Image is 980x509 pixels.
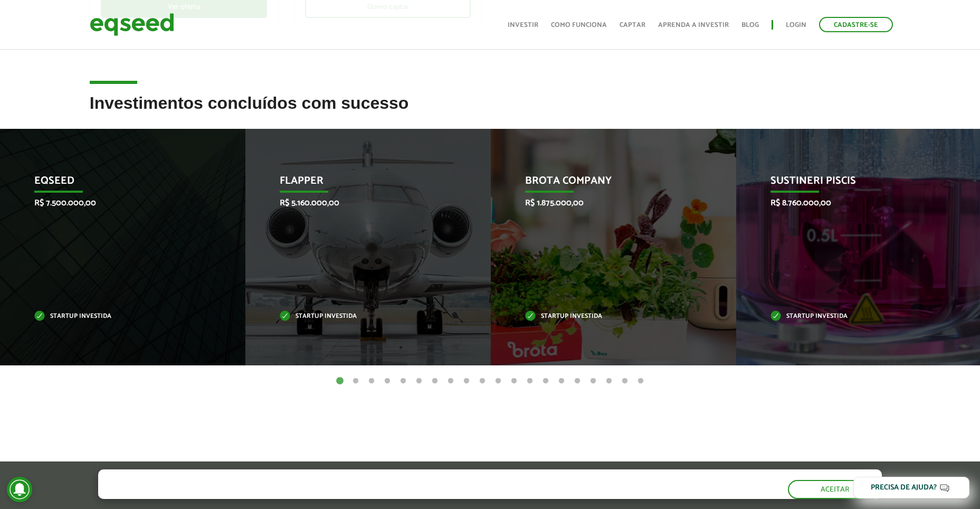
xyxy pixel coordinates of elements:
[525,376,535,387] button: 13 of 20
[350,376,361,387] button: 2 of 20
[493,376,503,387] button: 11 of 20
[414,376,424,387] button: 6 of 20
[461,376,472,387] button: 9 of 20
[770,314,931,319] p: Startup investida
[280,198,441,208] p: R$ 5.160.000,00
[280,175,441,193] p: Flapper
[551,22,607,29] a: Como funciona
[525,175,686,193] p: Brota Company
[604,376,614,387] button: 18 of 20
[741,22,759,29] a: Blog
[237,489,359,498] a: política de privacidade e de cookies
[588,376,598,387] button: 17 of 20
[786,22,806,29] a: Login
[635,376,646,387] button: 20 of 20
[98,469,480,486] h5: O site da EqSeed utiliza cookies para melhorar sua navegação.
[477,376,488,387] button: 10 of 20
[34,314,195,319] p: Startup investida
[509,376,519,387] button: 12 of 20
[90,94,891,128] h2: Investimentos concluídos com sucesso
[525,314,686,319] p: Startup investida
[445,376,456,387] button: 8 of 20
[366,376,377,387] button: 3 of 20
[508,22,538,29] a: Investir
[658,22,729,29] a: Aprenda a investir
[335,376,345,387] button: 1 of 20
[770,198,931,208] p: R$ 8.760.000,00
[430,376,440,387] button: 7 of 20
[382,376,393,387] button: 4 of 20
[770,175,931,193] p: Sustineri Piscis
[788,480,882,499] button: Aceitar
[620,22,645,29] a: Captar
[540,376,551,387] button: 14 of 20
[34,198,195,208] p: R$ 7.500.000,00
[90,11,174,39] img: EqSeed
[819,17,893,32] a: Cadastre-se
[525,198,686,208] p: R$ 1.875.000,00
[572,376,583,387] button: 16 of 20
[34,175,195,193] p: EqSeed
[280,314,441,319] p: Startup investida
[398,376,408,387] button: 5 of 20
[556,376,567,387] button: 15 of 20
[98,488,480,498] p: Ao clicar em "aceitar", você aceita nossa .
[620,376,630,387] button: 19 of 20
